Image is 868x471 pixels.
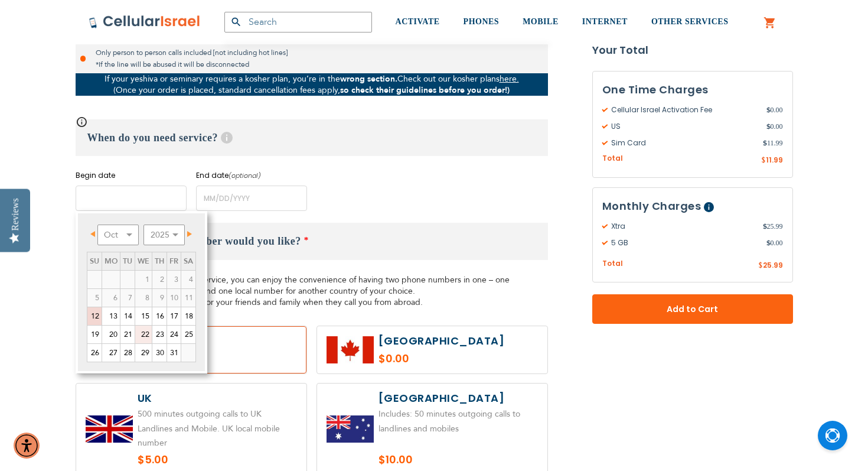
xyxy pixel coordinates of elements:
[89,15,201,29] img: Cellular Israel Logo
[181,289,195,307] span: 11
[152,307,167,325] a: 16
[602,138,763,148] span: Sim Card
[167,271,181,288] span: 3
[87,289,102,307] span: 5
[704,202,714,212] span: Help
[631,303,754,316] span: Add to Cart
[761,155,766,166] span: $
[196,186,307,211] input: MM/DD/YYYY
[120,326,135,343] a: 21
[120,289,135,307] span: 7
[90,256,99,267] span: Sunday
[97,225,139,245] select: Select month
[135,326,152,343] a: 22
[602,221,763,232] span: Xtra
[152,326,167,343] a: 23
[464,17,500,26] span: PHONES
[224,12,372,33] input: Search
[766,105,783,115] span: 0.00
[592,294,793,324] button: Add to Cart
[181,271,195,288] span: 4
[135,307,152,325] a: 15
[181,307,195,325] a: 18
[152,344,167,362] a: 30
[102,289,120,307] span: 6
[167,326,181,343] a: 24
[90,231,95,237] span: Prev
[184,256,193,267] span: Saturday
[10,198,21,230] div: Reviews
[340,85,510,96] strong: so check their guidelines before you order!)
[76,73,548,96] p: If your yeshiva or seminary requires a kosher plan, you’re in the Check out our kosher plans (Onc...
[763,221,783,232] span: 25.99
[87,307,102,325] a: 12
[120,307,135,325] a: 14
[152,289,167,307] span: 9
[76,44,548,73] li: Only person to person calls included [not including hot lines] *If the line will be abused it wil...
[135,289,152,307] span: 8
[602,153,623,164] span: Total
[120,344,135,362] a: 28
[766,105,771,115] span: $
[76,186,187,211] input: MM/DD/YYYY
[180,226,194,241] a: Next
[763,260,783,270] span: 25.99
[102,326,120,343] a: 20
[123,256,132,267] span: Tuesday
[102,307,120,325] a: 13
[169,256,178,267] span: Friday
[766,121,771,132] span: $
[138,256,149,267] span: Wednesday
[187,231,192,237] span: Next
[14,433,40,459] div: Accessibility Menu
[135,344,152,362] a: 29
[500,73,519,85] a: here.
[221,132,233,144] span: Help
[523,17,559,26] span: MOBILE
[766,121,783,132] span: 0.00
[582,17,628,26] span: INTERNET
[763,221,767,232] span: $
[135,271,152,288] span: 1
[763,138,767,148] span: $
[76,274,510,308] span: With our local virtual number service, you can enjoy the convenience of having two phone numbers ...
[87,326,102,343] a: 19
[396,17,440,26] span: ACTIVATE
[766,238,771,248] span: $
[763,138,783,148] span: 11.99
[196,170,307,181] label: End date
[76,119,548,156] h3: When do you need service?
[167,307,181,325] a: 17
[602,81,783,99] h3: One Time Charges
[152,271,167,288] span: 2
[766,155,783,165] span: 11.99
[602,199,701,213] span: Monthly Charges
[602,121,766,132] span: US
[602,105,766,115] span: Cellular Israel Activation Fee
[87,344,102,362] a: 26
[758,261,763,271] span: $
[229,171,261,180] i: (optional)
[167,289,181,307] span: 10
[592,41,793,59] strong: Your Total
[143,225,185,245] select: Select year
[105,256,118,267] span: Monday
[651,17,729,26] span: OTHER SERVICES
[181,326,195,343] a: 25
[602,258,623,269] span: Total
[76,170,187,181] label: Begin date
[602,238,766,248] span: 5 GB
[155,256,164,267] span: Thursday
[88,226,103,241] a: Prev
[102,344,120,362] a: 27
[340,73,397,85] strong: wrong section.
[766,238,783,248] span: 0.00
[167,344,181,362] a: 31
